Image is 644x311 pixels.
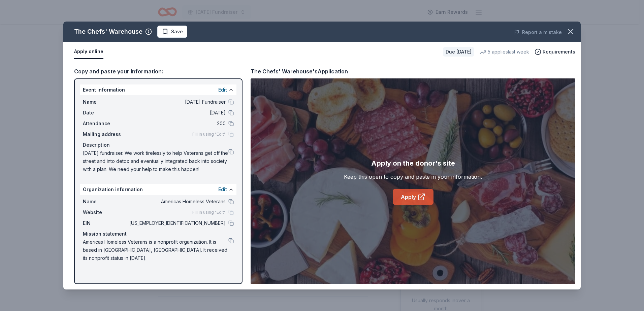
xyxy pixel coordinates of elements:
[128,119,226,128] span: 200
[128,109,226,117] span: [DATE]
[83,98,128,106] span: Name
[543,48,575,56] span: Requirements
[251,67,348,76] div: The Chefs' Warehouse's Application
[480,48,529,56] div: 5 applies last week
[83,109,128,117] span: Date
[443,47,474,57] div: Due [DATE]
[535,48,575,56] button: Requirements
[83,208,128,216] span: Website
[80,184,236,195] div: Organization information
[83,198,128,206] span: Name
[83,219,128,227] span: EIN
[74,26,142,37] div: The Chefs' Warehouse
[128,198,226,206] span: Americas Homeless Veterans
[171,28,183,36] span: Save
[74,67,243,76] div: Copy and paste your information:
[83,141,234,149] div: Description
[371,158,455,169] div: Apply on the donor's site
[192,210,226,215] span: Fill in using "Edit"
[74,45,103,59] button: Apply online
[514,28,562,36] button: Report a mistake
[128,98,226,106] span: [DATE] Fundraiser
[83,238,228,262] span: Americas Homeless Veterans is a nonprofit organization. It is based in [GEOGRAPHIC_DATA], [GEOGRA...
[83,130,128,138] span: Mailing address
[83,230,234,238] div: Mission statement
[83,149,228,173] span: [DATE] fundraiser. We work tirelessly to help Veterans get off the street and into detox and even...
[393,189,433,205] a: Apply
[218,86,227,94] button: Edit
[192,132,226,137] span: Fill in using "Edit"
[344,173,482,181] div: Keep this open to copy and paste in your information.
[157,26,187,38] button: Save
[83,119,128,128] span: Attendance
[80,84,236,95] div: Event information
[218,185,227,194] button: Edit
[128,219,226,227] span: [US_EMPLOYER_IDENTIFICATION_NUMBER]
